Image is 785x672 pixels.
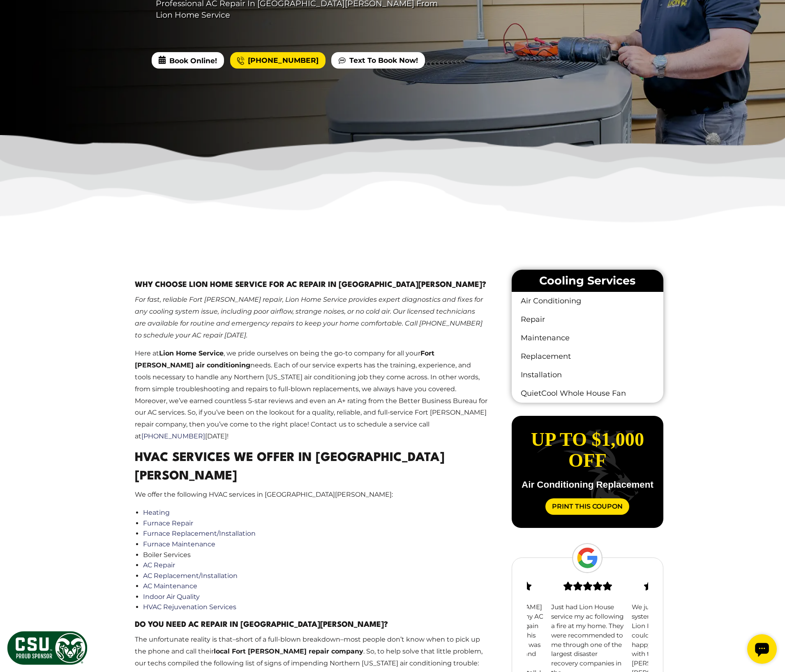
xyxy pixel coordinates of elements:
a: [PHONE_NUMBER] [230,52,326,69]
a: Print This Coupon [545,498,629,515]
a: Text To Book Now! [331,52,425,69]
h3: Do You Need AC Repair In [GEOGRAPHIC_DATA][PERSON_NAME]? [135,619,488,631]
strong: local Fort [PERSON_NAME] repair company [214,647,363,655]
img: CSU Sponsor Badge [6,630,88,666]
a: Air Conditioning [512,292,663,310]
a: Furnace Repair [143,519,193,527]
a: Heating [143,509,170,516]
a: AC Replacement/Installation [143,572,238,580]
div: Open chat widget [3,3,33,33]
a: [PHONE_NUMBER] [141,432,205,440]
p: The unfortunate reality is that–short of a full-blown breakdown–most people don’t know when to pi... [135,634,488,669]
a: Replacement [512,347,663,366]
a: AC Maintenance [143,582,197,590]
a: AC Repair [143,561,175,569]
a: Maintenance [512,329,663,347]
p: We offer the following HVAC services in [GEOGRAPHIC_DATA][PERSON_NAME]: [135,489,488,501]
span: Book Online! [152,52,224,69]
a: Furnace Replacement/Installation [143,530,256,537]
a: HVAC Rejuvenation Services [143,603,236,611]
h3: Why Choose Lion Home Service For AC Repair In [GEOGRAPHIC_DATA][PERSON_NAME]? [135,279,488,291]
a: Installation [512,366,663,384]
h2: HVAC Services We Offer in [GEOGRAPHIC_DATA][PERSON_NAME] [135,449,488,486]
span: Up to $1,000 off [531,429,644,471]
strong: Lion Home Service [159,349,224,357]
p: Air Conditioning Replacement [518,480,657,489]
p: Here at , we pride ourselves on being the go-to company for all your needs. Each of our service e... [135,348,488,442]
a: QuietCool Whole House Fan [512,384,663,403]
img: Google Logo [572,543,603,573]
li: Cooling Services [512,270,663,292]
li: Boiler Services [143,550,488,560]
em: For fast, reliable Fort [PERSON_NAME] repair, Lion Home Service provides expert diagnostics and f... [135,296,483,339]
a: Repair [512,310,663,329]
a: Furnace Maintenance [143,540,215,548]
a: Indoor Air Quality [143,593,200,601]
strong: Fort [PERSON_NAME] air conditioning [135,349,434,369]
